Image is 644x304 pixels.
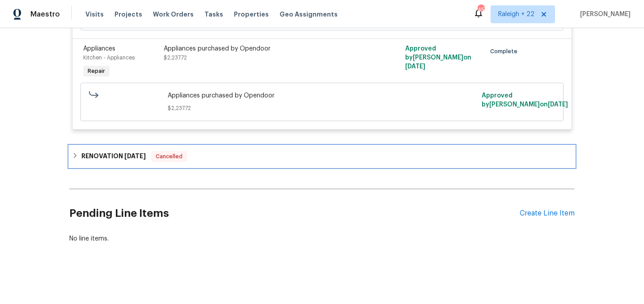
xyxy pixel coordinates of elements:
[168,91,477,100] span: Appliances purchased by Opendoor
[83,55,135,60] span: Kitchen - Appliances
[490,47,521,56] span: Complete
[280,10,338,19] span: Geo Assignments
[204,11,223,17] span: Tasks
[576,10,631,19] span: [PERSON_NAME]
[84,67,109,76] span: Repair
[152,152,186,161] span: Cancelled
[548,101,568,108] span: [DATE]
[69,234,575,243] div: No line items.
[482,93,568,108] span: Approved by [PERSON_NAME] on
[478,5,484,14] div: 457
[498,10,534,19] span: Raleigh + 22
[153,10,194,19] span: Work Orders
[405,46,471,70] span: Approved by [PERSON_NAME] on
[164,55,187,60] span: $2,237.72
[30,10,60,19] span: Maestro
[234,10,269,19] span: Properties
[83,46,115,52] span: Appliances
[114,10,142,19] span: Projects
[85,10,104,19] span: Visits
[81,151,146,162] h6: RENOVATION
[69,146,575,167] div: RENOVATION [DATE]Cancelled
[69,193,520,234] h2: Pending Line Items
[520,209,575,218] div: Create Line Item
[405,63,425,70] span: [DATE]
[168,104,477,113] span: $2,237.72
[124,153,146,159] span: [DATE]
[164,44,360,53] div: Appliances purchased by Opendoor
